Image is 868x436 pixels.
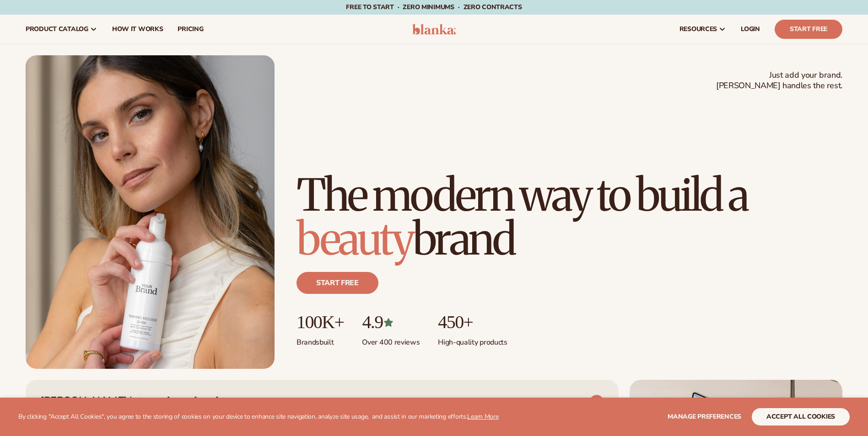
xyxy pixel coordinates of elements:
span: Free to start · ZERO minimums · ZERO contracts [346,3,522,11]
p: By clicking "Accept All Cookies", you agree to the storing of cookies on your device to enhance s... [18,413,499,421]
img: logo [412,24,456,35]
a: Start free [297,272,378,294]
span: pricing [178,26,203,33]
a: LOGIN [733,15,767,44]
a: Start Free [775,20,842,39]
a: resources [672,15,733,44]
a: How It Works [105,15,171,44]
h1: The modern way to build a brand [297,173,842,261]
span: Manage preferences [668,412,741,421]
p: High-quality products [438,332,507,347]
img: Female holding tanning mousse. [26,55,275,369]
span: product catalog [26,26,88,33]
p: Over 400 reviews [362,332,420,347]
a: Learn More [467,412,498,421]
button: accept all cookies [752,408,850,425]
a: pricing [170,15,210,44]
button: Manage preferences [668,408,741,425]
p: 4.9 [362,312,420,332]
span: resources [679,26,717,33]
a: VIEW PRODUCTS [524,394,604,409]
p: Brands built [297,332,344,347]
span: How It Works [112,26,163,33]
p: 450+ [438,312,507,332]
span: LOGIN [741,26,760,33]
p: 100K+ [297,312,344,332]
span: Just add your brand. [PERSON_NAME] handles the rest. [716,70,842,91]
a: product catalog [18,15,105,44]
span: beauty [297,212,413,266]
